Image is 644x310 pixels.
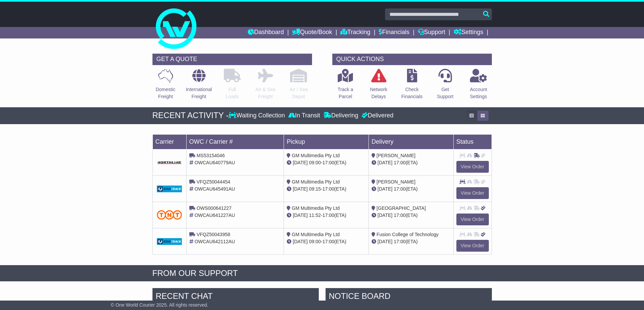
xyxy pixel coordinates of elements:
[372,212,451,219] div: (ETA)
[157,186,182,192] img: GetCarrierServiceDarkLogo
[287,159,366,166] div: - (ETA)
[196,179,230,185] span: VFQZ50044454
[196,153,224,158] span: MS53154046
[194,239,235,244] span: OWCAU642112AU
[194,160,235,165] span: OWCAU640779AU
[454,27,483,38] a: Settings
[152,134,186,149] td: Carrier
[379,27,409,38] a: Financials
[378,186,392,192] span: [DATE]
[186,134,284,149] td: OWC / Carrier #
[437,86,453,100] p: Get Support
[322,112,360,119] div: Delivering
[340,27,370,38] a: Tracking
[372,186,451,193] div: (ETA)
[394,239,406,244] span: 17:00
[378,213,392,218] span: [DATE]
[372,159,451,166] div: (ETA)
[293,186,308,192] span: [DATE]
[372,238,451,245] div: (ETA)
[377,232,438,237] span: Fusion College of Technology
[309,239,321,244] span: 09:00
[368,134,453,149] td: Delivery
[456,240,489,252] a: View Order
[152,288,319,306] div: RECENT CHAT
[456,161,489,173] a: View Order
[456,214,489,225] a: View Order
[157,161,182,165] img: GetCarrierServiceDarkLogo
[378,239,392,244] span: [DATE]
[186,86,212,100] p: International Freight
[256,86,276,100] p: Air & Sea Freight
[323,186,334,192] span: 17:00
[287,212,366,219] div: - (ETA)
[196,232,230,237] span: VFQZ50043958
[292,153,340,158] span: GM Multimedia Pty Ltd
[323,213,334,218] span: 17:00
[360,112,393,119] div: Delivered
[287,238,366,245] div: - (ETA)
[377,179,415,185] span: [PERSON_NAME]
[370,86,387,100] p: Network Delays
[292,27,332,38] a: Quote/Book
[309,160,321,165] span: 09:00
[394,186,406,192] span: 17:00
[156,86,175,100] p: Domestic Freight
[292,179,340,185] span: GM Multimedia Pty Ltd
[292,232,340,237] span: GM Multimedia Pty Ltd
[378,160,392,165] span: [DATE]
[287,186,366,193] div: - (ETA)
[287,112,322,119] div: In Transit
[369,68,387,104] a: NetworkDelays
[309,186,321,192] span: 09:15
[224,86,241,100] p: Full Loads
[323,239,334,244] span: 17:00
[293,213,308,218] span: [DATE]
[155,68,175,104] a: DomesticFreight
[332,54,492,65] div: QUICK ACTIONS
[326,288,492,306] div: NOTICE BOARD
[290,86,308,100] p: Air / Sea Depot
[284,134,369,149] td: Pickup
[377,205,426,211] span: [GEOGRAPHIC_DATA]
[337,68,354,104] a: Track aParcel
[418,27,445,38] a: Support
[309,213,321,218] span: 11:52
[293,239,308,244] span: [DATE]
[436,68,454,104] a: GetSupport
[196,205,232,211] span: OWS000641227
[377,153,415,158] span: [PERSON_NAME]
[194,213,235,218] span: OWCAU641227AU
[323,160,334,165] span: 17:00
[394,213,406,218] span: 17:00
[401,86,423,100] p: Check Financials
[292,205,340,211] span: GM Multimedia Pty Ltd
[401,68,423,104] a: CheckFinancials
[453,134,492,149] td: Status
[470,68,487,104] a: AccountSettings
[152,111,229,120] div: RECENT ACTIVITY -
[157,238,182,245] img: GetCarrierServiceDarkLogo
[338,86,353,100] p: Track a Parcel
[152,269,492,278] div: FROM OUR SUPPORT
[394,160,406,165] span: 17:00
[186,68,212,104] a: InternationalFreight
[470,86,487,100] p: Account Settings
[157,210,182,219] img: TNT_Domestic.png
[456,187,489,199] a: View Order
[152,54,312,65] div: GET A QUOTE
[229,112,286,119] div: Waiting Collection
[293,160,308,165] span: [DATE]
[248,27,284,38] a: Dashboard
[194,186,235,192] span: OWCAU645491AU
[111,302,209,308] span: © One World Courier 2025. All rights reserved.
